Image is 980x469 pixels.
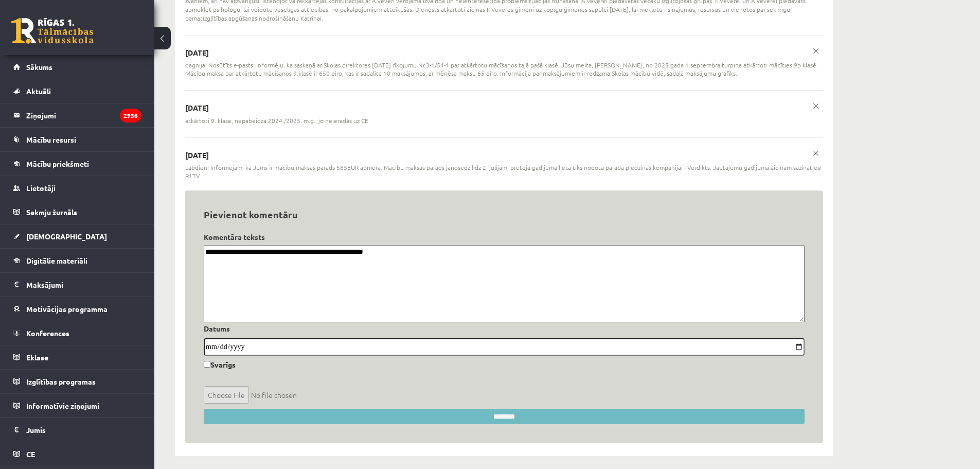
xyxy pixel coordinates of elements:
h4: Datums [204,324,805,333]
span: Eklase [26,353,48,362]
span: Sākums [26,62,52,72]
a: Eklase [13,345,141,369]
a: Aktuāli [13,79,141,103]
a: Ziņojumi2936 [13,103,141,127]
a: Maksājumi [13,273,141,297]
span: Izglītības programas [26,377,96,386]
span: Lietotāji [26,183,56,193]
legend: Maksājumi [26,273,141,297]
label: Svarīgs [204,356,236,370]
span: Sekmju žurnāls [26,207,77,217]
a: x [809,44,823,58]
span: Mācību resursi [26,135,76,144]
a: CE [13,442,141,466]
span: Konferences [26,328,69,338]
a: Motivācijas programma [13,297,141,321]
a: x [809,99,823,113]
span: dagnija: Nosūtīts e-pasts: Informēju, ka saskaņā ar Skolas direktores [DATE] rīkojumu Nr.3-1/54-1... [185,61,823,78]
a: Jumis [13,418,141,442]
a: Konferences [13,321,141,345]
a: Rīgas 1. Tālmācības vidusskola [11,18,94,44]
a: Lietotāji [13,176,141,200]
a: Mācību priekšmeti [13,152,141,176]
p: [DATE] [185,103,823,113]
a: [DEMOGRAPHIC_DATA] [13,224,141,248]
i: 2936 [120,109,141,123]
legend: Ziņojumi [26,103,141,127]
span: Informatīvie ziņojumi [26,401,99,410]
a: Sekmju žurnāls [13,200,141,224]
span: atkārtoti 9. klase, nepabeidza 2024./2025. m.g., jo neieradās uz CE [185,116,368,125]
p: [DATE] [185,48,823,58]
a: Sākums [13,55,141,79]
span: Digitālie materiāli [26,256,87,265]
span: Motivācijas programma [26,304,108,314]
input: Svarīgs [204,361,210,368]
span: Labdien! Informejam, ka Jums ir macibu maksas parads 585EUR apmera. Macibu maksas parads janosedz... [185,163,823,181]
h3: Pievienot komentāru [204,209,805,220]
span: [DEMOGRAPHIC_DATA] [26,232,107,241]
span: Jumis [26,425,46,435]
a: Izglītības programas [13,370,141,393]
span: Aktuāli [26,86,51,96]
a: Mācību resursi [13,128,141,151]
a: Informatīvie ziņojumi [13,394,141,418]
a: Digitālie materiāli [13,249,141,272]
h4: Komentāra teksts [204,233,805,241]
span: CE [26,449,35,459]
span: Mācību priekšmeti [26,159,89,168]
p: [DATE] [185,150,823,161]
a: x [809,146,823,161]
